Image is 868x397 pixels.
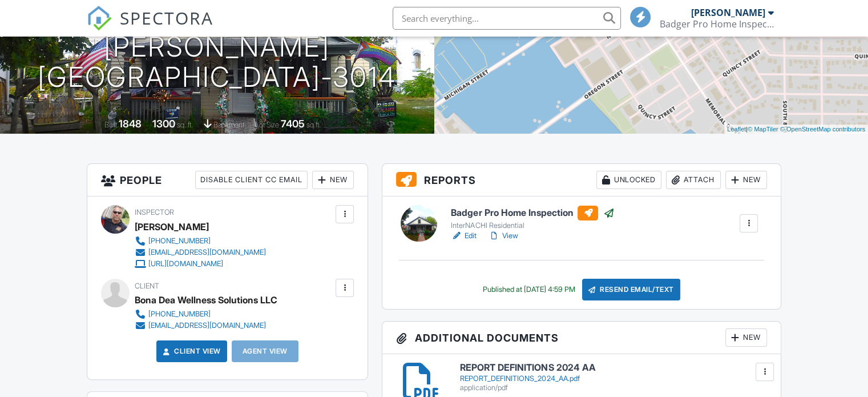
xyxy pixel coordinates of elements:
[724,125,868,134] div: |
[582,279,680,300] div: Resend Email/Text
[660,18,774,30] div: Badger Pro Home Inspection llc
[306,121,321,129] span: sq.ft.
[104,121,117,129] span: Built
[135,282,159,290] span: Client
[483,285,575,294] div: Published at [DATE] 4:59 PM
[177,121,193,129] span: sq. ft.
[382,164,781,197] h3: Reports
[120,6,213,30] span: SPECTORA
[148,310,211,319] div: [PHONE_NUMBER]
[135,320,268,331] a: [EMAIL_ADDRESS][DOMAIN_NAME]
[255,121,279,129] span: Lot Size
[148,248,266,257] div: [EMAIL_ADDRESS][DOMAIN_NAME]
[148,321,266,330] div: [EMAIL_ADDRESS][DOMAIN_NAME]
[18,2,416,92] h1: [STREET_ADDRESS] [PERSON_NAME][GEOGRAPHIC_DATA]-3014
[725,171,767,189] div: New
[281,118,305,130] div: 7405
[87,15,213,39] a: SPECTORA
[135,291,277,308] div: Bona Dea Wellness Solutions LLC
[148,236,211,246] div: [PHONE_NUMBER]
[451,230,477,242] a: Edit
[451,206,614,220] h6: Badger Pro Home Inspection
[135,208,174,216] span: Inspector
[460,363,766,373] h6: REPORT DEFINITIONS 2024 AA
[152,118,175,130] div: 1300
[312,171,354,189] div: New
[460,374,766,383] div: REPORT_DEFINITIONS_2024_AA.pdf
[488,230,518,242] a: View
[393,7,621,30] input: Search everything...
[748,126,778,133] a: © MapTiler
[119,118,142,130] div: 1848
[135,247,266,258] a: [EMAIL_ADDRESS][DOMAIN_NAME]
[727,126,746,133] a: Leaflet
[460,383,766,392] div: application/pdf
[666,171,721,189] div: Attach
[87,6,112,31] img: The Best Home Inspection Software - Spectora
[725,328,767,347] div: New
[195,171,308,189] div: Disable Client CC Email
[135,218,209,235] div: [PERSON_NAME]
[382,322,781,354] h3: Additional Documents
[213,121,244,129] span: basement
[148,259,223,268] div: [URL][DOMAIN_NAME]
[451,206,614,231] a: Badger Pro Home Inspection InterNACHI Residential
[451,221,614,230] div: InterNACHI Residential
[135,258,266,270] a: [URL][DOMAIN_NAME]
[460,363,766,392] a: REPORT DEFINITIONS 2024 AA REPORT_DEFINITIONS_2024_AA.pdf application/pdf
[596,171,661,189] div: Unlocked
[135,235,266,247] a: [PHONE_NUMBER]
[780,126,865,133] a: © OpenStreetMap contributors
[87,164,368,197] h3: People
[135,308,268,320] a: [PHONE_NUMBER]
[691,7,765,18] div: [PERSON_NAME]
[160,346,221,357] a: Client View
